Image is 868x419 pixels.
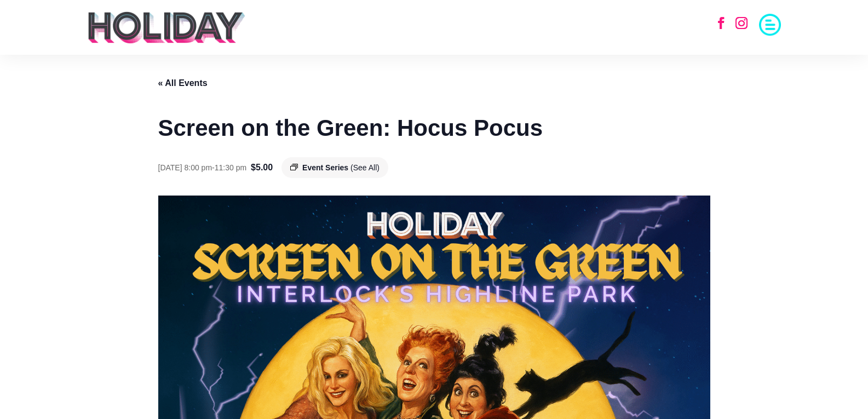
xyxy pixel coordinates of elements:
[158,163,212,172] span: [DATE] 8:00 pm
[215,163,246,172] span: 11:30 pm
[158,162,247,175] div: -
[158,78,208,88] a: « All Events
[350,163,380,172] a: (See All)
[729,11,754,35] a: Follow on Instagram
[709,11,733,35] a: Follow on Facebook
[251,160,273,175] span: $5.00
[158,112,710,144] h1: Screen on the Green: Hocus Pocus
[87,11,246,44] img: holiday-logo-black
[302,163,348,172] span: Event Series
